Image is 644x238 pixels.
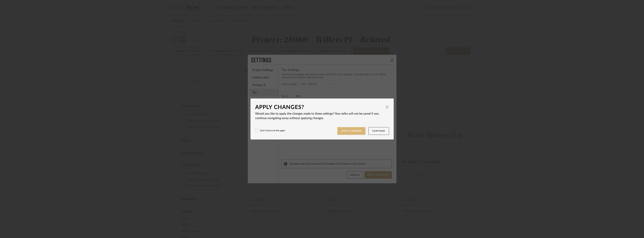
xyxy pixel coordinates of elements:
[255,103,383,111] div: Apply Changes?
[255,111,389,120] p: Would you like to apply the changes made to these settings? Your edits will not be saved if you c...
[337,127,365,135] button: Apply Changes
[368,127,389,135] button: Continue
[255,129,285,132] label: Don’t show me this again
[383,103,391,111] button: Close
